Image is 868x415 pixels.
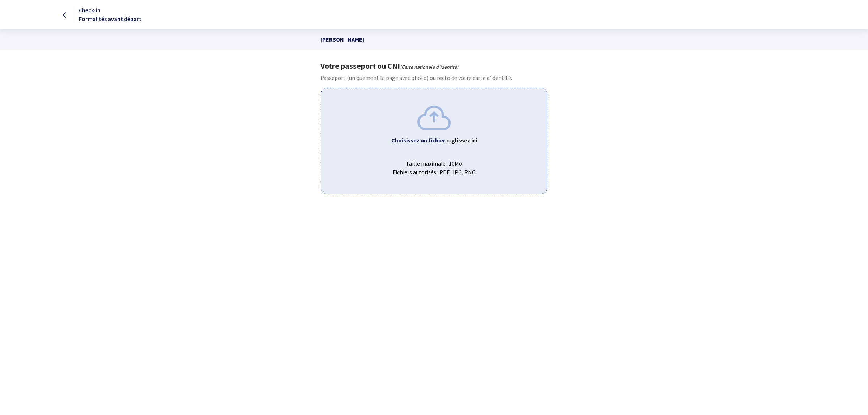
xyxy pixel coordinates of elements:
[400,64,458,70] i: (Carte nationale d'identité)
[320,29,547,50] p: [PERSON_NAME]
[445,137,477,144] span: ou
[391,137,445,144] b: Choisissez un fichier
[327,153,541,176] span: Taille maximale : 10Mo Fichiers autorisés : PDF, JPG, PNG
[320,73,547,82] p: Passeport (uniquement la page avec photo) ou recto de votre carte d’identité.
[417,106,451,130] img: upload.png
[320,61,547,70] h1: Votre passeport ou CNI
[451,137,477,144] b: glissez ici
[79,7,141,22] span: Check-in Formalités avant départ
